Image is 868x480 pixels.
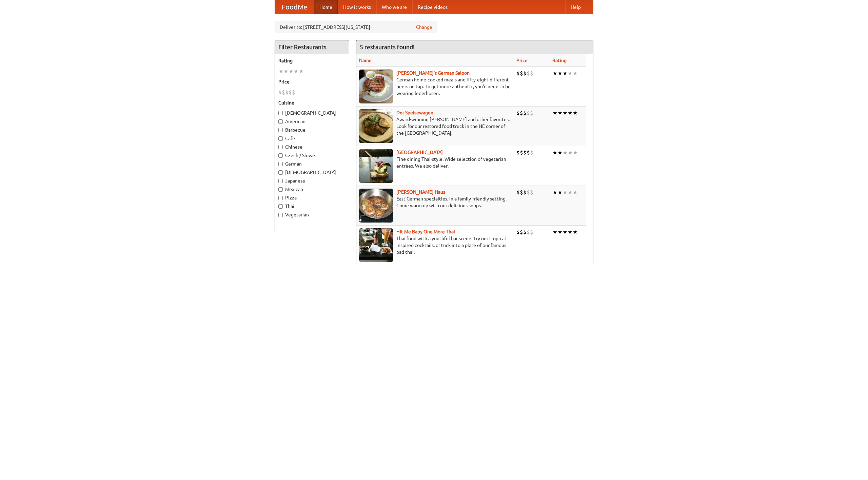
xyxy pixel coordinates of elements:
li: ★ [552,70,557,77]
li: $ [520,109,523,117]
label: Pizza [278,194,346,201]
li: ★ [552,149,557,156]
li: ★ [568,228,573,236]
li: $ [530,109,533,117]
a: Name [359,58,372,63]
li: ★ [552,228,557,236]
li: ★ [552,189,557,196]
label: Vegetarian [278,211,346,218]
a: Rating [552,58,567,63]
li: $ [285,89,289,96]
li: $ [282,89,285,96]
li: $ [527,70,530,77]
input: Czech / Slovak [278,153,283,158]
li: $ [516,109,520,117]
li: ★ [563,189,568,196]
p: East German specialties, in a family-friendly setting. Come warm up with our delicious soups. [359,195,511,209]
li: ★ [278,68,283,75]
li: $ [516,149,520,156]
a: [PERSON_NAME]'s German Saloon [396,70,470,76]
a: Der Speisewagen [396,110,433,115]
p: Award-winning [PERSON_NAME] and other favorites. Look for our restored food truck in the NE corne... [359,116,511,136]
a: How it works [338,0,376,14]
li: ★ [294,68,299,75]
img: esthers.jpg [359,70,393,103]
p: Thai food with a youthful bar scene. Try our tropical inspired cocktails, or tuck into a plate of... [359,235,511,255]
li: ★ [573,149,578,156]
li: ★ [568,149,573,156]
li: ★ [283,68,289,75]
a: Price [516,58,528,63]
div: Deliver to: [STREET_ADDRESS][US_STATE] [275,21,437,33]
p: Fine dining Thai-style. Wide selection of vegetarian entrées. We also deliver. [359,156,511,169]
input: [DEMOGRAPHIC_DATA] [278,111,283,115]
li: ★ [568,109,573,117]
label: [DEMOGRAPHIC_DATA] [278,169,346,176]
img: satay.jpg [359,149,393,183]
a: [GEOGRAPHIC_DATA] [396,150,443,155]
li: ★ [563,149,568,156]
input: Pizza [278,196,283,200]
label: Thai [278,203,346,210]
li: ★ [289,68,294,75]
li: ★ [557,228,563,236]
li: ★ [299,68,304,75]
li: ★ [573,70,578,77]
a: Home [314,0,338,14]
li: $ [527,109,530,117]
p: German home-cooked meals and fifty-eight different beers on tap. To get more authentic, you'd nee... [359,76,511,97]
li: $ [523,109,527,117]
a: Hit Me Baby One More Thai [396,229,455,234]
li: $ [523,228,527,236]
li: ★ [557,70,563,77]
li: ★ [573,189,578,196]
input: German [278,162,283,166]
a: FoodMe [275,0,314,14]
img: speisewagen.jpg [359,109,393,143]
li: $ [520,228,523,236]
li: ★ [557,149,563,156]
li: $ [527,189,530,196]
label: Mexican [278,186,346,193]
li: $ [530,228,533,236]
li: ★ [563,109,568,117]
a: [PERSON_NAME] Haus [396,189,445,195]
li: $ [530,189,533,196]
li: ★ [552,109,557,117]
label: Japanese [278,177,346,184]
li: $ [523,70,527,77]
label: Cafe [278,135,346,142]
input: Thai [278,204,283,209]
a: Change [416,24,432,31]
li: $ [530,149,533,156]
li: ★ [573,228,578,236]
li: ★ [568,70,573,77]
input: Cafe [278,136,283,141]
ng-pluralize: 5 restaurants found! [360,44,415,50]
input: American [278,119,283,124]
li: ★ [573,109,578,117]
li: $ [278,89,282,96]
label: Barbecue [278,127,346,133]
li: ★ [563,228,568,236]
li: $ [523,189,527,196]
li: $ [516,70,520,77]
input: [DEMOGRAPHIC_DATA] [278,170,283,175]
label: German [278,160,346,167]
li: $ [530,70,533,77]
label: Chinese [278,143,346,150]
li: $ [523,149,527,156]
input: Chinese [278,145,283,149]
label: Czech / Slovak [278,152,346,159]
li: $ [527,228,530,236]
a: Help [565,0,586,14]
img: kohlhaus.jpg [359,189,393,223]
h5: Price [278,78,346,85]
h5: Cuisine [278,99,346,106]
li: $ [520,189,523,196]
